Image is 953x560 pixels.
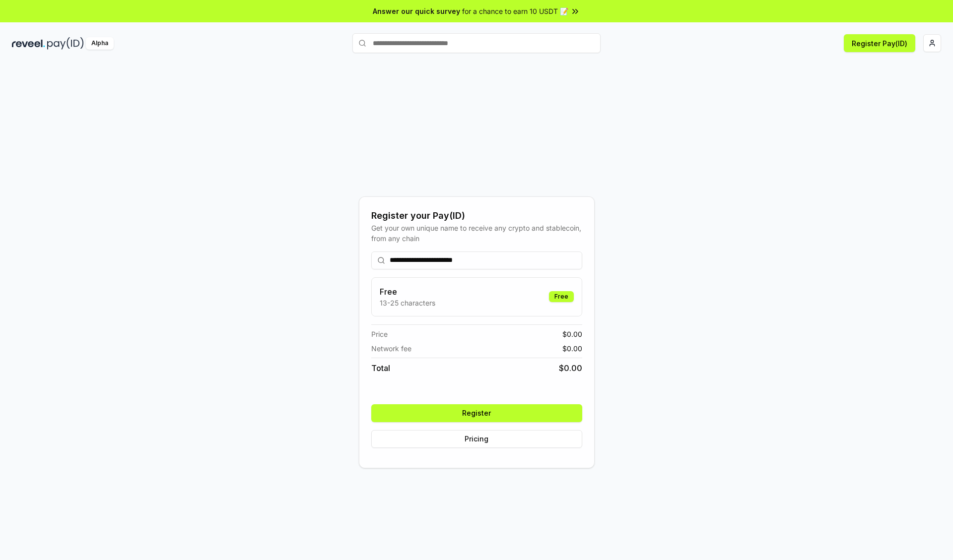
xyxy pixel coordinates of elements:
[371,404,582,422] button: Register
[86,37,114,50] div: Alpha
[380,286,435,298] h3: Free
[844,34,915,52] button: Register Pay(ID)
[462,6,568,16] span: for a chance to earn 10 USDT 📝
[371,223,582,244] div: Get your own unique name to receive any crypto and stablecoin, from any chain
[373,6,460,16] span: Answer our quick survey
[371,209,582,223] div: Register your Pay(ID)
[371,329,388,339] span: Price
[12,37,45,50] img: reveel_dark
[47,37,84,50] img: pay_id
[380,298,435,308] p: 13-25 characters
[562,329,582,339] span: $ 0.00
[559,362,582,374] span: $ 0.00
[371,430,582,448] button: Pricing
[371,362,390,374] span: Total
[549,291,574,302] div: Free
[371,343,411,354] span: Network fee
[562,343,582,354] span: $ 0.00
